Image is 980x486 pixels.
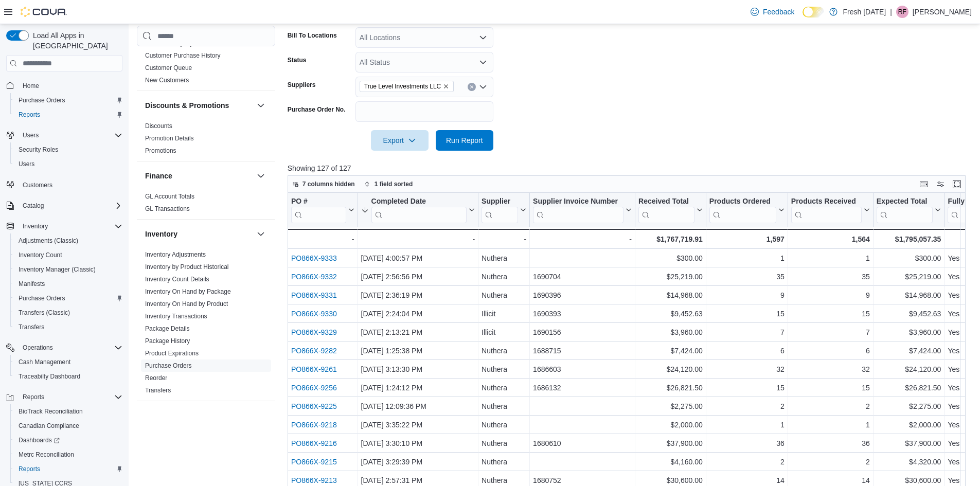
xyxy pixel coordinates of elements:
[19,160,34,168] span: Users
[145,64,192,72] span: Customer Queue
[19,129,122,141] span: Users
[482,326,526,338] div: Illicit
[361,271,475,283] div: [DATE] 2:56:56 PM
[10,447,127,462] button: Metrc Reconciliation
[145,263,229,271] span: Inventory by Product Historical
[19,465,40,473] span: Reports
[145,205,190,212] a: GL Transactions
[877,271,941,283] div: $25,219.00
[10,93,127,107] button: Purchase Orders
[482,271,526,283] div: Nuthera
[19,200,122,212] span: Catalog
[145,276,209,283] a: Inventory Count Details
[638,326,703,338] div: $3,960.00
[361,233,475,245] div: -
[377,130,422,151] span: Export
[291,458,337,466] a: PO866X-9215
[14,463,44,475] a: Reports
[709,197,776,223] div: Products Ordered
[137,190,275,219] div: Finance
[446,135,483,146] span: Run Report
[533,382,632,394] div: 1686132
[791,233,870,245] div: 1,564
[10,277,127,291] button: Manifests
[371,197,467,223] div: Completed Date
[14,420,122,432] span: Canadian Compliance
[10,320,127,334] button: Transfers
[791,289,870,301] div: 9
[14,292,122,304] span: Purchase Orders
[137,25,275,91] div: Customer
[638,252,703,264] div: $300.00
[10,262,127,277] button: Inventory Manager (Classic)
[638,289,703,301] div: $14,968.00
[14,94,122,106] span: Purchase Orders
[19,372,80,381] span: Traceabilty Dashboard
[14,321,48,333] a: Transfers
[14,278,122,290] span: Manifests
[482,308,526,320] div: Illicit
[255,99,267,112] button: Discounts & Promotions
[14,434,122,446] span: Dashboards
[791,252,870,264] div: 1
[877,326,941,338] div: $3,960.00
[638,382,703,394] div: $26,821.50
[19,220,52,232] button: Inventory
[288,178,359,190] button: 7 columns hidden
[918,178,930,190] button: Keyboard shortcuts
[14,405,87,418] a: BioTrack Reconciliation
[291,365,337,373] a: PO866X-9261
[934,178,947,190] button: Display options
[145,251,206,258] a: Inventory Adjustments
[533,197,623,207] div: Supplier Invoice Number
[14,463,122,475] span: Reports
[10,433,127,447] a: Dashboards
[23,202,44,210] span: Catalog
[145,374,167,382] a: Reorder
[2,177,127,192] button: Customers
[361,197,475,223] button: Completed Date
[709,289,785,301] div: 9
[145,100,253,111] button: Discounts & Promotions
[482,363,526,375] div: Nuthera
[482,197,526,223] button: Supplier
[19,294,65,302] span: Purchase Orders
[145,51,221,60] span: Customer Purchase History
[145,205,190,213] span: GL Transactions
[2,390,127,404] button: Reports
[288,105,346,114] label: Purchase Order No.
[145,52,221,59] a: Customer Purchase History
[2,199,127,213] button: Catalog
[19,146,58,154] span: Security Roles
[21,7,67,17] img: Cova
[791,197,870,223] button: Products Received
[145,275,209,283] span: Inventory Count Details
[10,419,127,433] button: Canadian Compliance
[479,33,487,42] button: Open list of options
[361,382,475,394] div: [DATE] 1:24:12 PM
[10,157,127,171] button: Users
[288,163,973,173] p: Showing 127 of 127
[709,252,785,264] div: 1
[19,280,45,288] span: Manifests
[482,289,526,301] div: Nuthera
[145,337,190,345] span: Package History
[479,83,487,91] button: Open list of options
[19,251,62,259] span: Inventory Count
[14,143,62,156] a: Security Roles
[533,197,623,223] div: Supplier Invoice Number
[145,350,199,357] a: Product Expirations
[19,129,43,141] button: Users
[361,252,475,264] div: [DATE] 4:00:57 PM
[291,347,337,355] a: PO866X-9282
[255,409,267,422] button: Loyalty
[10,248,127,262] button: Inventory Count
[843,6,886,18] p: Fresh [DATE]
[533,271,632,283] div: 1690704
[23,222,48,230] span: Inventory
[14,356,75,368] a: Cash Management
[479,58,487,66] button: Open list of options
[14,263,100,276] a: Inventory Manager (Classic)
[19,220,122,232] span: Inventory
[14,109,122,121] span: Reports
